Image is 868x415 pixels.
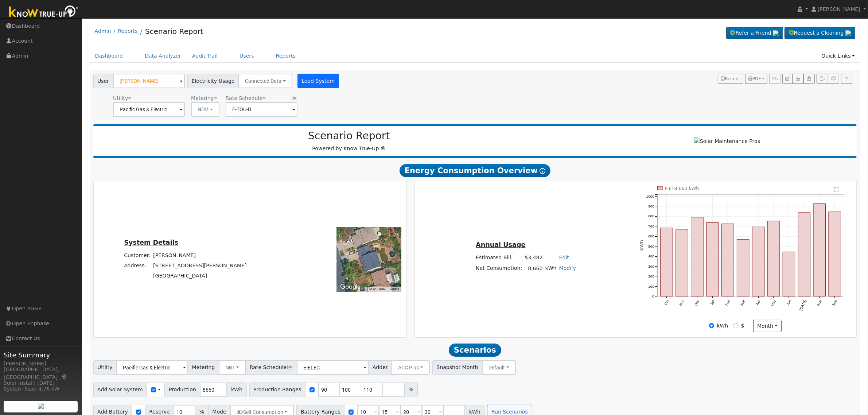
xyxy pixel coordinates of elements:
a: Scenario Report [145,27,203,36]
div: Solar Install: [DATE] [4,379,78,387]
rect: onclick="" [829,212,841,296]
text: Sep [832,299,838,307]
button: Edit User [782,74,793,84]
div: [PERSON_NAME] [4,360,78,368]
button: Load System [297,74,339,88]
text: 300 [648,264,654,268]
rect: onclick="" [798,213,811,296]
text: 500 [648,244,654,248]
a: Refer a Friend [726,27,783,39]
text: [DATE] [799,299,807,311]
td: Net Consumption: [475,263,523,274]
text: Feb [725,299,731,307]
button: Connected Data [238,74,292,88]
button: Default [482,360,516,375]
td: [STREET_ADDRESS][PERSON_NAME] [152,261,248,271]
span: Snapshot Month [432,360,483,375]
rect: onclick="" [752,227,765,296]
img: Google [338,282,362,292]
span: Scenarios [449,344,501,357]
img: Know True-Up [5,4,82,20]
img: retrieve [773,30,779,36]
button: ACC Plus [392,360,430,375]
text: Jan [709,299,716,306]
rect: onclick="" [768,221,780,296]
button: Export Interval Data [817,74,828,84]
a: Help Link [841,74,852,84]
text: Apr [755,299,762,306]
span: Metering [188,360,219,375]
text: May [770,299,777,307]
td: Estimated Bill: [475,253,523,263]
a: Map [61,374,68,380]
label: $ [741,322,744,330]
button: PDF [745,74,767,84]
text:  [834,187,840,193]
div: [GEOGRAPHIC_DATA], [GEOGRAPHIC_DATA] [4,366,78,381]
span: Add Solar System [93,383,147,397]
span: Energy Consumption Overview [400,164,550,177]
a: Edit [559,255,569,260]
text: 600 [648,234,654,238]
div: Powered by Know True-Up ® [97,130,601,152]
text: Mar [740,299,746,307]
a: Reports [118,28,137,34]
img: retrieve [38,403,44,409]
text: 800 [648,214,654,218]
text: Oct [664,299,670,306]
span: kWh [227,383,246,397]
text: kWh [639,240,644,251]
div: Metering [191,94,219,102]
input: Select a Utility [116,360,188,375]
button: month [753,320,782,332]
a: Audit Trail [187,49,223,63]
text: 200 [648,274,654,278]
input: $ [733,323,738,328]
span: Alias: HE1 [226,95,266,101]
button: NBT [219,360,246,375]
div: System Size: 4.76 kW [4,385,78,393]
button: NEM [191,102,219,117]
rect: onclick="" [783,252,795,296]
span: Rate Schedule [245,360,297,375]
td: Customer: [123,250,152,260]
input: Select a Rate Schedule [297,360,369,375]
button: Keyboard shortcuts [360,287,365,292]
button: Map Data [369,287,385,292]
rect: onclick="" [707,223,719,296]
text: 100 [648,284,654,288]
rect: onclick="" [691,217,704,296]
span: Utility [93,360,117,375]
text: 400 [648,254,654,258]
text: Jun [786,299,792,306]
text: 700 [648,224,654,228]
span: Adder [368,360,392,375]
h2: Scenario Report [101,130,597,142]
a: Open this area in Google Maps (opens a new window) [338,282,362,292]
td: Address: [123,261,152,271]
a: Request a Cleaning [785,27,855,39]
button: Login As [803,74,815,84]
span: Site Summary [4,350,78,360]
span: Production [164,383,200,397]
td: [GEOGRAPHIC_DATA] [152,271,248,281]
button: Settings [828,74,839,84]
input: Select a Utility [113,102,185,117]
u: System Details [124,239,178,246]
label: kWh [717,322,728,330]
button: Multi-Series Graph [792,74,803,84]
text: 1000 [646,194,655,198]
rect: onclick="" [676,229,688,296]
a: Dashboard [90,49,129,63]
a: Users [234,49,260,63]
input: Select a Rate Schedule [226,102,297,117]
a: Reports [270,49,301,63]
input: kWh [709,323,714,328]
td: [PERSON_NAME] [152,250,248,260]
text: 0 [652,294,654,298]
text: Nov [679,299,685,307]
rect: onclick="" [737,239,750,296]
span: Production Ranges [249,383,305,397]
td: $3,482 [523,253,544,263]
td: 8,660 [523,263,544,274]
